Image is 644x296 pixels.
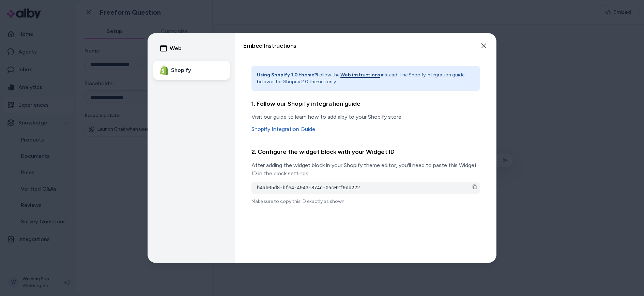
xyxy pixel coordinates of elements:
[243,43,296,49] h2: Embed Instructions
[160,65,168,75] img: Shopify Logo
[251,198,480,205] p: Make sure to copy this ID exactly as shown.
[257,72,317,78] strong: Using Shopify 1.0 theme?
[251,125,480,133] a: Shopify Integration Guide
[257,72,474,85] p: Follow the instead. The Shopify integration guide below is for Shopify 2.0 themes only.
[251,161,480,178] p: After adding the widget block in your Shopify theme editor, you'll need to paste this Widget ID i...
[251,113,480,121] p: Visit our guide to learn how to add alby to your Shopify store:
[153,39,230,58] button: Web
[257,184,474,191] pre: b4ab05d8-bfe4-4943-874d-0ac02f9db222
[251,147,480,157] h3: 2. Configure the widget block with your Widget ID
[153,61,230,80] button: Shopify
[340,72,380,78] button: Web instructions
[251,99,480,109] h3: 1. Follow our Shopify integration guide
